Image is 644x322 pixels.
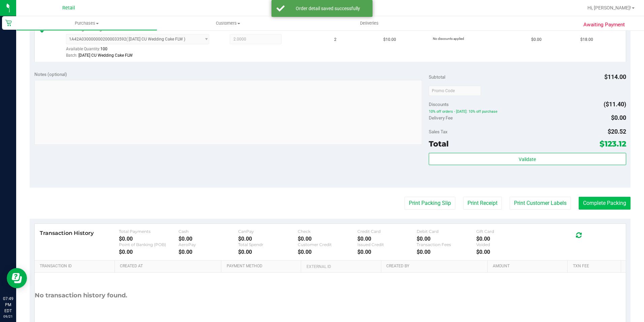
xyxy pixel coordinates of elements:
input: Promo Code [429,86,481,96]
div: $0.00 [238,236,298,242]
div: $0.00 [476,249,536,255]
div: $0.00 [298,236,357,242]
div: AeroPay [179,242,238,247]
div: $0.00 [417,249,476,255]
th: External ID [301,261,381,273]
span: $10.00 [383,36,396,43]
span: 100 [100,47,107,51]
div: $0.00 [119,249,179,255]
button: Complete Packing [579,197,631,210]
div: $0.00 [179,249,238,255]
p: 09/21 [3,314,13,319]
button: Validate [429,153,626,165]
button: Print Receipt [463,197,502,210]
span: $0.00 [531,36,542,43]
a: Transaction ID [40,264,112,269]
p: 07:49 PM EDT [3,296,13,314]
span: Delivery Fee [429,115,453,120]
div: Voided [476,242,536,247]
span: Discounts [429,98,449,110]
div: $0.00 [476,236,536,242]
span: [DATE] CU Wedding Cake FLW [78,53,133,58]
div: No transaction history found. [35,273,127,318]
a: Created At [120,264,219,269]
div: CanPay [238,229,298,234]
div: $0.00 [119,236,179,242]
span: No discounts applied [433,37,464,41]
span: Hi, [PERSON_NAME]! [587,5,631,10]
span: ($11.40) [604,101,626,108]
a: Purchases [16,16,157,30]
button: Print Packing Slip [405,197,455,210]
span: $20.52 [608,128,626,135]
span: $0.00 [611,114,626,121]
a: Customers [157,16,298,30]
span: $123.12 [600,139,626,149]
a: Txn Fee [573,264,618,269]
a: Created By [386,264,485,269]
span: 10% off orders - [DATE]: 10% off purchase [429,109,626,114]
div: Transaction Fees [417,242,476,247]
iframe: Resource center [7,268,27,288]
div: Issued Credit [357,242,417,247]
span: Sales Tax [429,129,448,134]
span: Batch: [66,53,77,58]
span: Awaiting Payment [583,21,625,29]
div: Total Payments [119,229,179,234]
a: Deliveries [299,16,440,30]
div: $0.00 [357,249,417,255]
div: $0.00 [238,249,298,255]
span: Validate [519,157,536,162]
a: Amount [493,264,565,269]
span: $18.00 [580,36,593,43]
span: Total [429,139,449,149]
div: $0.00 [417,236,476,242]
div: $0.00 [298,249,357,255]
span: Subtotal [429,74,445,80]
span: Deliveries [351,20,388,26]
span: 2 [334,36,336,43]
div: $0.00 [357,236,417,242]
span: Notes (optional) [34,72,67,77]
div: Cash [179,229,238,234]
span: Purchases [17,20,157,26]
div: Available Quantity: [66,44,217,57]
div: Point of Banking (POB) [119,242,179,247]
a: Payment Method [227,264,299,269]
div: Debit Card [417,229,476,234]
span: $114.00 [604,73,626,80]
span: Retail [62,5,75,11]
inline-svg: Retail [5,20,12,26]
div: Order detail saved successfully [288,5,367,12]
button: Print Customer Labels [510,197,571,210]
div: $0.00 [179,236,238,242]
div: Check [298,229,357,234]
div: Customer Credit [298,242,357,247]
div: Credit Card [357,229,417,234]
div: Gift Card [476,229,536,234]
div: Total Spendr [238,242,298,247]
span: Customers [157,20,298,26]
